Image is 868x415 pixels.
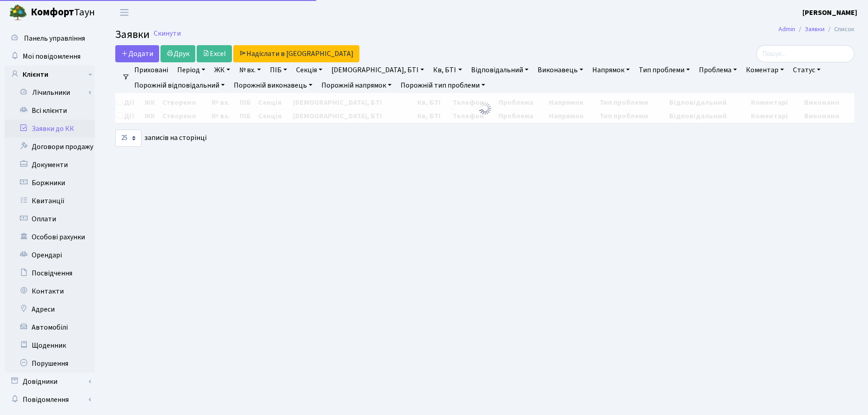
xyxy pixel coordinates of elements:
a: Всі клієнти [5,102,95,120]
a: Статус [789,62,824,78]
b: Комфорт [31,5,74,19]
a: Admin [778,24,795,34]
span: Мої повідомлення [23,51,80,61]
input: Пошук... [756,45,854,62]
a: Боржники [5,174,95,192]
b: [PERSON_NAME] [802,8,857,18]
label: записів на сторінці [115,130,207,147]
a: ПІБ [266,62,291,78]
a: Договори продажу [5,138,95,156]
a: Документи [5,156,95,174]
a: Відповідальний [467,62,532,78]
nav: breadcrumb [765,20,868,39]
a: Автомобілі [5,318,95,336]
a: Кв, БТІ [429,62,465,78]
a: Заявки до КК [5,120,95,138]
img: Обробка... [478,101,492,116]
a: [DEMOGRAPHIC_DATA], БТІ [328,62,428,78]
a: Повідомлення [5,391,95,409]
a: Порожній тип проблеми [397,78,489,93]
a: Мої повідомлення [5,47,95,65]
a: Excel [197,45,232,62]
a: Напрямок [589,62,633,78]
a: ЖК [211,62,234,78]
a: Період [174,62,209,78]
a: Адреси [5,300,95,318]
a: [PERSON_NAME] [802,7,857,18]
a: Порожній виконавець [230,78,316,93]
a: Заявки [805,24,825,34]
a: Порожній напрямок [318,78,395,93]
span: Панель управління [24,33,85,43]
a: Щоденник [5,336,95,354]
select: записів на сторінці [115,130,142,147]
a: Додати [115,45,159,62]
a: Квитанції [5,192,95,210]
span: Додати [121,49,153,59]
span: Таун [31,5,95,20]
img: logo.png [9,4,27,22]
a: Тип проблеми [635,62,693,78]
a: Оплати [5,210,95,228]
a: Орендарі [5,246,95,264]
a: Скинути [154,29,181,38]
a: Довідники [5,373,95,391]
a: Панель управління [5,29,95,47]
a: № вх. [236,62,264,78]
a: Лічильники [10,84,95,102]
a: Посвідчення [5,264,95,282]
a: Проблема [695,62,741,78]
a: Клієнти [5,65,95,84]
a: Порожній відповідальний [131,78,228,93]
a: Виконавець [534,62,587,78]
a: Особові рахунки [5,228,95,246]
button: Переключити навігацію [113,5,136,20]
a: Приховані [131,62,172,78]
span: Заявки [115,27,150,42]
a: Друк [160,45,195,62]
a: Контакти [5,282,95,300]
a: Секція [292,62,326,78]
a: Коментар [742,62,788,78]
a: Порушення [5,354,95,373]
a: Надіслати в [GEOGRAPHIC_DATA] [233,45,359,62]
li: Список [825,24,854,34]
